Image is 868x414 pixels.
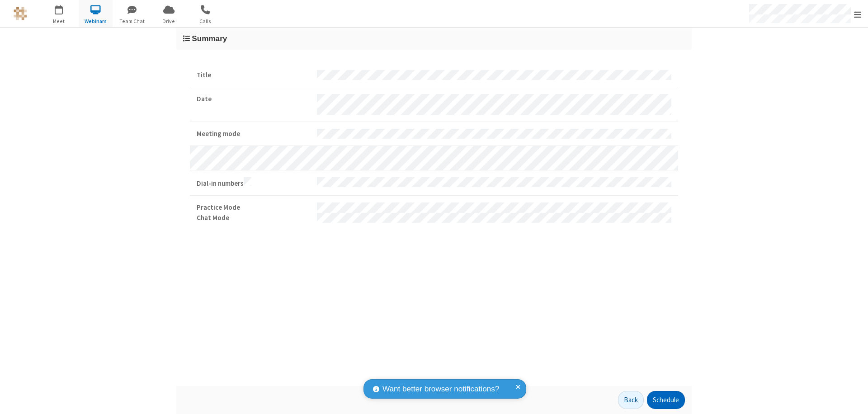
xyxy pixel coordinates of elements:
strong: Date [197,94,310,104]
strong: Chat Mode [197,213,310,223]
strong: Practice Mode [197,202,310,213]
button: Schedule [647,391,685,409]
iframe: Chat [845,390,861,408]
span: Drive [152,17,186,25]
span: Summary [192,34,227,43]
span: Webinars [79,17,113,25]
span: Calls [189,17,222,25]
span: Team Chat [115,17,149,25]
strong: Meeting mode [197,129,310,139]
button: Back [618,391,644,409]
span: Meet [42,17,76,25]
strong: Dial-in numbers [197,177,310,189]
strong: Title [197,70,310,80]
img: QA Selenium DO NOT DELETE OR CHANGE [14,7,27,20]
span: Want better browser notifications? [382,383,499,395]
